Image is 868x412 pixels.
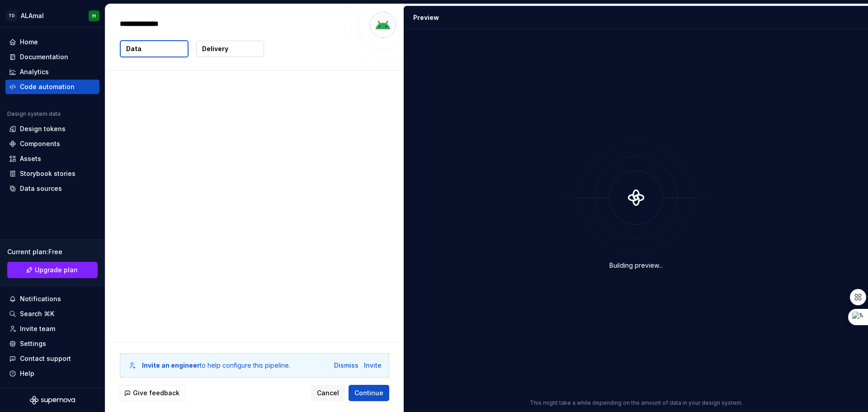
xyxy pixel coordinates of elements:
div: Storybook stories [20,169,75,178]
div: Code automation [20,82,75,91]
a: Home [5,35,99,49]
button: TDALAmalH [2,6,103,25]
div: TD [6,10,17,21]
button: Search ⌘K [5,307,99,321]
span: Continue [354,388,383,398]
div: Notifications [20,294,61,303]
div: Design tokens [20,124,66,133]
div: Current plan : Free [7,247,98,256]
button: Dismiss [334,361,359,370]
button: Give feedback [120,385,185,401]
p: Data [126,44,142,53]
div: Analytics [20,67,49,76]
button: Cancel [311,385,345,401]
button: Continue [349,385,389,401]
div: Design system data [7,110,61,118]
a: Upgrade plan [7,262,98,278]
button: Invite [364,361,382,370]
span: Cancel [317,388,339,398]
span: Give feedback [133,388,179,398]
p: This might take a while depending on the amount of data in your design system. [530,399,743,407]
a: Data sources [5,181,99,196]
a: Analytics [5,65,99,79]
a: Code automation [5,80,99,94]
div: Help [20,369,34,378]
button: Delivery [196,41,264,57]
a: Invite team [5,322,99,336]
a: Documentation [5,50,99,64]
div: Settings [20,339,46,348]
div: Assets [20,154,41,163]
div: Components [20,139,60,148]
button: Data [120,40,189,57]
a: Settings [5,336,99,351]
div: H [92,12,96,19]
p: Delivery [202,44,228,53]
div: Contact support [20,354,71,363]
div: Data sources [20,184,62,193]
div: Documentation [20,52,68,62]
div: to help configure this pipeline. [142,361,290,370]
a: Design tokens [5,122,99,136]
a: Assets [5,152,99,166]
div: Preview [413,13,439,22]
button: Help [5,366,99,381]
b: Invite an engineer [142,361,200,369]
div: Invite team [20,324,55,333]
div: ALAmal [21,11,44,20]
a: Storybook stories [5,166,99,181]
svg: Supernova Logo [30,396,75,405]
a: Components [5,137,99,151]
button: Contact support [5,351,99,366]
div: Home [20,38,38,47]
div: Search ⌘K [20,309,54,318]
button: Notifications [5,292,99,306]
span: Upgrade plan [35,265,78,275]
div: Building preview... [609,261,663,270]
